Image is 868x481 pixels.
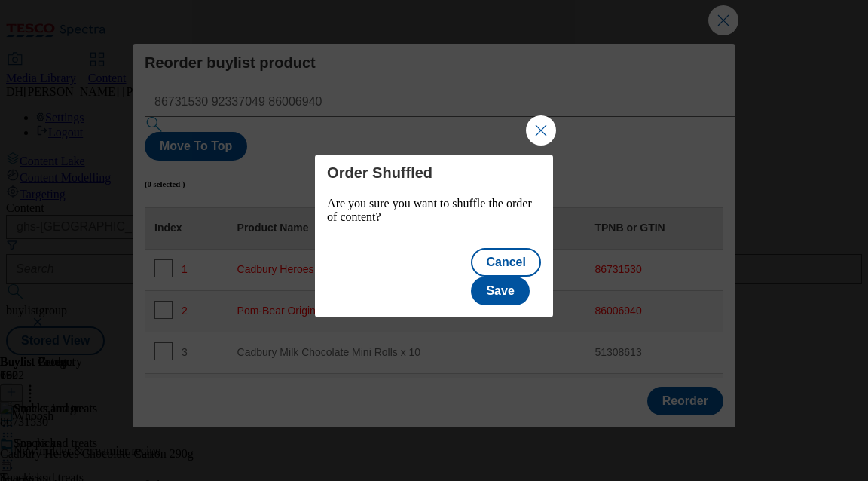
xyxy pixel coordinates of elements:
[471,277,529,305] button: Save
[315,155,553,317] div: Modal
[526,115,556,146] button: Close Modal
[327,164,541,182] h4: Order Shuffled
[471,248,540,277] button: Cancel
[327,197,541,224] p: Are you sure you want to shuffle the order of content?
